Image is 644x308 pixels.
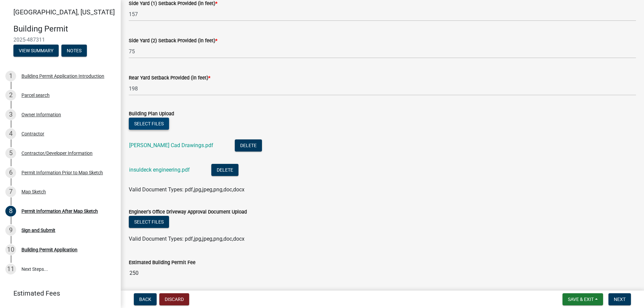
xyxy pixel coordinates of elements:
[129,142,213,148] a: [PERSON_NAME] Cad Drawings.pdf
[129,39,217,43] label: Side Yard (2) Setback Provided (in feet)
[21,93,50,98] div: Parcel search
[568,297,594,302] span: Save & Exit
[129,236,245,242] span: Valid Document Types: pdf,jpg,jpeg,png,doc,docx
[129,186,245,193] span: Valid Document Types: pdf,jpg,jpeg,png,doc,docx
[5,225,16,236] div: 9
[614,297,626,302] span: Next
[211,164,238,176] button: Delete
[5,90,16,101] div: 2
[129,167,190,173] a: insuldeck engineering.pdf
[13,45,59,57] button: View Summary
[61,48,87,54] wm-modal-confirm: Notes
[5,128,16,139] div: 4
[5,287,110,300] a: Estimated Fees
[21,189,46,194] div: Map Sketch
[562,293,603,305] button: Save & Exit
[13,8,115,16] span: [GEOGRAPHIC_DATA], [US_STATE]
[134,293,157,305] button: Back
[5,167,16,178] div: 6
[13,48,59,54] wm-modal-confirm: Summary
[235,143,262,149] wm-modal-confirm: Delete Document
[129,216,169,228] button: Select files
[61,45,87,57] button: Notes
[5,206,16,217] div: 8
[5,148,16,159] div: 5
[21,151,93,156] div: Contractor/Developer Information
[21,112,61,117] div: Owner Information
[21,209,98,213] div: Permit Information After Map Sketch
[129,210,247,214] label: Engineer's Office Driveway Approval Document Upload
[139,297,151,302] span: Back
[21,170,103,175] div: Permit Information Prior to Map Sketch
[129,260,196,265] label: Estimated Building Permit Fee
[13,37,107,43] span: 2025-487311
[5,244,16,255] div: 10
[608,293,631,305] button: Next
[21,74,104,78] div: Building Permit Application Introduction
[159,293,189,305] button: Discard
[211,167,238,174] wm-modal-confirm: Delete Document
[235,139,262,151] button: Delete
[5,186,16,197] div: 7
[5,71,16,81] div: 1
[129,76,210,80] label: Rear Yard Setback Provided (in feet)
[21,228,55,233] div: Sign and Submit
[21,247,77,252] div: Building Permit Application
[129,118,169,130] button: Select files
[129,112,174,116] label: Building Plan Upload
[13,24,115,34] h4: Building Permit
[21,131,44,136] div: Contractor
[5,264,16,274] div: 11
[129,1,217,6] label: Side Yard (1) Setback Provided (in feet)
[5,109,16,120] div: 3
